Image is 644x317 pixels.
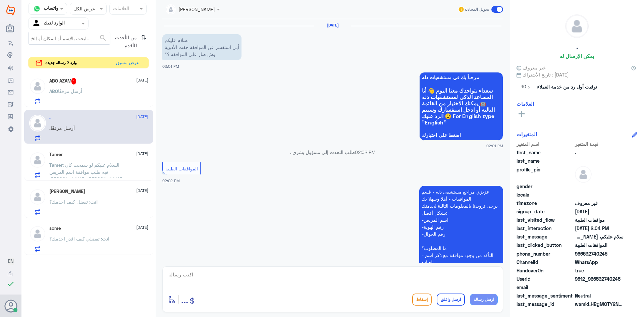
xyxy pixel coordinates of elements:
[71,78,76,85] span: 1
[517,259,574,266] span: ChannelId
[99,34,107,42] span: search
[29,78,46,95] img: defaultAdmin.png
[517,250,574,257] span: phone_number
[49,225,61,231] h5: some
[575,141,624,148] span: قيمة المتغير
[181,293,188,305] span: ...
[29,189,46,205] img: defaultAdmin.png
[517,191,574,198] span: locale
[517,149,574,156] span: first_name
[575,149,624,156] span: .
[45,60,77,66] span: وارد 2 رساله جديده
[99,33,107,44] button: search
[112,5,129,13] div: العلامات
[29,115,46,131] img: defaultAdmin.png
[517,242,574,249] span: last_clicked_button
[575,233,624,240] span: سلام عليكم، أبي استفسر عن الموافقة حقت الأدوية وش صار على الموافقة ؟؟
[575,242,624,249] span: الموافقات الطبية
[517,225,574,232] span: last_interaction
[51,125,75,131] span: أرسل مرفقًا
[29,225,46,242] img: defaultAdmin.png
[4,300,17,312] button: الصورة الشخصية
[517,301,574,308] span: last_message_id
[575,200,624,207] span: غير معروف
[181,292,188,307] button: ...
[49,115,51,120] h5: .
[49,125,51,131] span: .
[49,162,124,217] span: : السلام عليكم لو سمحت كان فيه طلب موافقة اسم المريض [PERSON_NAME] [PERSON_NAME] رقم الملف 158310...
[517,64,545,71] span: غير معروف
[517,200,574,207] span: timezone
[517,157,574,164] span: last_name
[575,208,624,215] span: 2025-09-29T11:01:55.258Z
[560,53,594,59] h6: يمكن الإرسال له
[102,236,109,242] span: انت
[517,183,574,190] span: gender
[537,83,597,90] span: توقيت أول رد من خدمة العملاء
[113,57,142,68] button: عرض مسبق
[517,284,574,291] span: email
[517,71,637,78] span: تاريخ الأشتراك : [DATE]
[422,87,500,125] span: سعداء بتواجدك معنا اليوم 👋 أنا المساعد الذكي لمستشفيات دله 🤖 يمكنك الاختيار من القائمة التالية أو...
[575,183,624,190] span: null
[8,258,14,264] span: EN
[517,216,574,223] span: last_visited_flow
[575,250,624,257] span: 966532740245
[575,259,624,266] span: 2
[32,18,42,29] img: yourInbox.svg
[8,258,14,265] button: EN
[412,294,432,306] button: إسقاط
[517,101,534,107] h6: العلامات
[575,275,624,282] span: 9812_966532740245
[49,88,58,94] span: ABO
[465,6,489,12] span: تحويل المحادثة
[29,152,46,168] img: defaultAdmin.png
[517,166,574,181] span: profile_pic
[517,267,574,274] span: HandoverOn
[566,15,588,38] img: defaultAdmin.png
[575,292,624,299] span: 0
[32,4,42,14] img: whatsapp.png
[49,189,85,194] h5: ibrahim alansari
[517,131,537,137] h6: المتغيرات
[422,133,500,138] span: اضغط على اختيارك
[136,151,148,157] span: [DATE]
[136,77,148,83] span: [DATE]
[7,280,15,288] i: check
[162,149,503,156] p: . طلب التحدث إلى مسؤول بشري
[165,166,198,171] span: الموافقات الطبية
[58,88,82,94] span: أرسل مرفقًا
[29,32,110,44] input: ابحث بالإسم أو المكان أو إلخ..
[49,162,63,168] span: Tamer
[6,5,15,16] img: Widebot Logo
[110,32,139,51] span: من الأحدث للأقدم
[49,78,76,85] h5: ABO AZAM
[575,191,624,198] span: null
[517,141,574,148] span: اسم المتغير
[575,301,624,308] span: wamid.HBgMOTY2NTMyNzQwMjQ1FQIAEhgUM0E2NzlFRjVFNUUxOEY3ODc3M0QA
[517,208,574,215] span: signup_date
[576,43,578,51] h5: .
[517,292,574,299] span: last_message_sentiment
[49,236,102,242] span: : تفضلي كيف اقدر اخدمك؟
[90,199,98,205] span: انت
[136,114,148,120] span: [DATE]
[486,143,503,149] span: 02:01 PM
[141,32,147,49] i: ⇅
[49,199,90,205] span: : تفضل كيف اخدمك؟
[437,294,465,306] button: ارسل واغلق
[517,275,574,282] span: UserId
[575,267,624,274] span: true
[575,216,624,223] span: موافقات الطبية
[575,166,592,183] img: defaultAdmin.png
[355,149,375,155] span: 02:02 PM
[136,188,148,194] span: [DATE]
[517,233,574,240] span: last_message
[49,152,63,157] h5: Tamer
[314,23,351,28] h6: [DATE]
[422,75,500,80] span: مرحباً بك في مستشفيات دله
[470,294,498,305] button: ارسل رسالة
[162,34,241,60] p: 29/9/2025, 2:01 PM
[136,224,148,230] span: [DATE]
[575,284,624,291] span: null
